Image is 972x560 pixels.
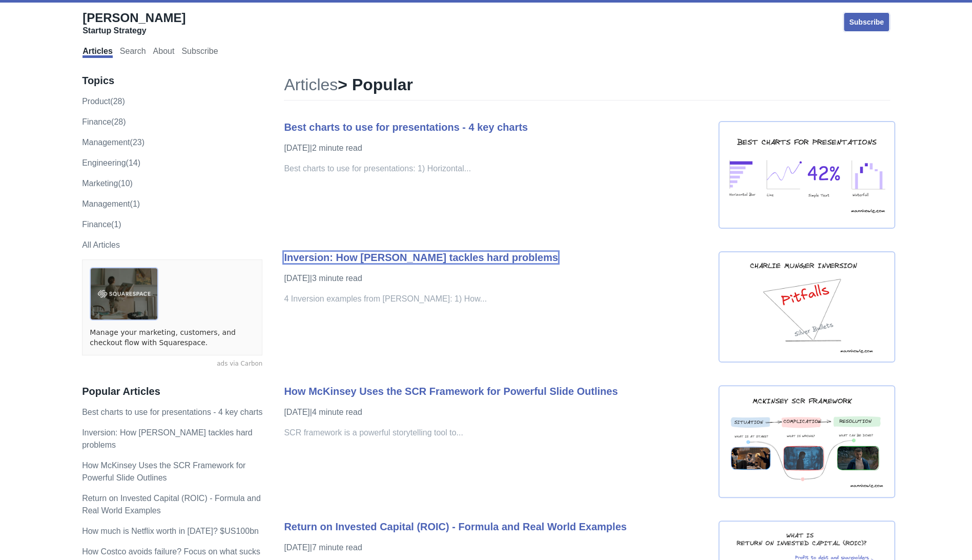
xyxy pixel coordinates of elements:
[284,521,627,532] a: Return on Invested Capital (ROIC) - Formula and Real World Examples
[90,328,255,348] a: Manage your marketing, customers, and checkout flow with Squarespace.
[181,47,218,58] a: Subscribe
[284,293,708,305] p: 4 Inversion examples from [PERSON_NAME]: 1) How...
[82,11,185,25] span: [PERSON_NAME]
[82,359,262,369] a: ads via Carbon
[90,267,158,321] img: ads via Carbon
[82,494,261,515] a: Return on Invested Capital (ROIC) - Formula and Real World Examples
[284,427,708,439] p: SCR framework is a powerful storytelling tool to...
[284,406,708,418] p: [DATE] | 4 minute read
[718,121,895,229] img: best chart presentaion
[843,12,890,32] a: Subscribe
[82,138,144,147] a: management(23)
[82,158,140,167] a: engineering(14)
[82,241,120,249] a: All Articles
[82,408,262,416] a: Best charts to use for presentations - 4 key charts
[82,461,245,482] a: How McKinsey Uses the SCR Framework for Powerful Slide Outlines
[82,385,262,398] h3: Popular Articles
[120,47,146,58] a: Search
[82,220,121,229] a: Finance(1)
[284,542,708,554] p: [DATE] | 7 minute read
[82,527,259,535] a: How much is Netflix worth in [DATE]? $US100bn
[284,163,708,175] p: Best charts to use for presentations: 1) Horizontal...
[284,74,890,101] h1: > Popular
[82,10,185,36] a: [PERSON_NAME]Startup Strategy
[284,252,558,263] a: Inversion: How [PERSON_NAME] tackles hard problems
[718,385,895,498] img: mckinsey scr framework
[82,97,125,106] a: product(28)
[718,251,895,363] img: inversion
[82,26,185,36] div: Startup Strategy
[284,75,338,94] a: Articles
[82,428,253,449] a: Inversion: How [PERSON_NAME] tackles hard problems
[82,199,140,208] a: Management(1)
[284,386,617,397] a: How McKinsey Uses the SCR Framework for Powerful Slide Outlines
[284,122,528,133] a: Best charts to use for presentations - 4 key charts
[153,47,175,58] a: About
[284,142,708,154] p: [DATE] | 2 minute read
[82,547,260,556] a: How Costco avoids failure? Focus on what sucks
[82,47,113,58] a: Articles
[82,74,262,87] h3: Topics
[82,117,126,126] a: finance(28)
[82,179,133,188] a: marketing(10)
[284,272,708,285] p: [DATE] | 3 minute read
